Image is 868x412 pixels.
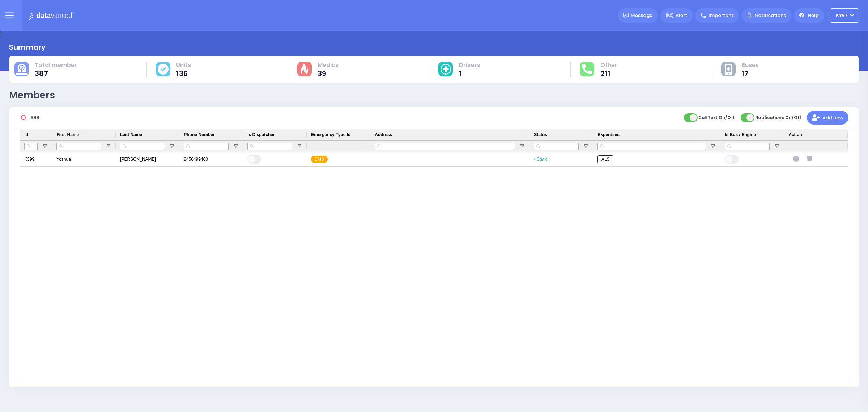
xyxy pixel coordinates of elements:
button: Open Filter Menu [774,143,780,149]
button: Add new [807,111,848,125]
span: Important [709,12,733,19]
img: total-response.svg [582,64,592,74]
div: 8456499400 [179,152,243,167]
span: 387 [35,70,77,77]
span: Help [808,12,819,19]
div: Members [9,88,55,102]
span: Expertises [597,132,620,137]
span: 136 [176,70,191,77]
img: Logo [29,11,77,20]
span: Emergency Type Id [311,132,350,137]
div: K399 [20,152,52,167]
span: First Name [56,132,79,137]
span: Id [24,132,28,137]
label: Notifications On/Off [741,113,801,123]
div: Yoshua [52,152,116,167]
button: Open Filter Menu [519,143,525,149]
span: 211 [600,70,617,77]
span: Alert [676,12,687,19]
input: Id Filter Input [24,143,38,150]
input: Is Bus / Engine Filter Input [725,143,770,150]
span: Status [534,132,547,137]
span: 1 [459,70,480,77]
span: Drivers [459,62,480,69]
span: Medics [318,62,339,69]
input: Last Name Filter Input [120,143,165,150]
input: Search [28,111,136,125]
button: Open Filter Menu [233,143,239,149]
span: Is Bus / Engine [725,132,756,137]
input: Status Filter Input [534,143,579,150]
input: Address Filter Input [375,143,515,150]
button: Open Filter Menu [42,143,48,149]
span: Action [788,132,802,137]
input: Phone Number Filter Input [184,143,229,150]
span: Address [375,132,392,137]
button: Open Filter Menu [169,143,175,149]
span: Static [534,157,547,162]
img: cause-cover.svg [158,64,169,75]
span: Last Name [120,132,142,137]
img: message.svg [623,13,629,18]
span: 17 [741,70,759,77]
img: medical-cause.svg [441,64,451,75]
span: Other [600,62,617,69]
img: other-cause.svg [725,64,732,75]
img: fire-cause.svg [301,63,308,75]
label: Call Text On/Off [684,113,735,123]
button: Open Filter Menu [106,143,111,149]
button: Open Filter Menu [297,143,302,149]
span: Phone Number [184,132,214,137]
button: Open Filter Menu [583,143,589,149]
div: Summary [9,42,46,52]
span: Total member [35,62,77,69]
span: EMS [311,156,328,163]
span: Buses [741,62,759,69]
input: Is Dispatcher Filter Input [247,143,292,150]
span: 39 [318,70,339,77]
span: KY67 [836,12,848,19]
div: Press SPACE to select this row. [20,152,848,167]
div: [PERSON_NAME] [116,152,179,167]
span: Units [176,62,191,69]
span: • [534,157,535,162]
button: KY67 [830,8,859,23]
span: Notifications [754,12,786,19]
span: ALS [597,155,613,164]
input: First Name Filter Input [56,143,101,150]
input: Expertises Filter Input [597,143,706,150]
span: Message [631,12,652,19]
img: total-cause.svg [16,64,28,75]
span: Is Dispatcher [247,132,275,137]
button: Open Filter Menu [710,143,716,149]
